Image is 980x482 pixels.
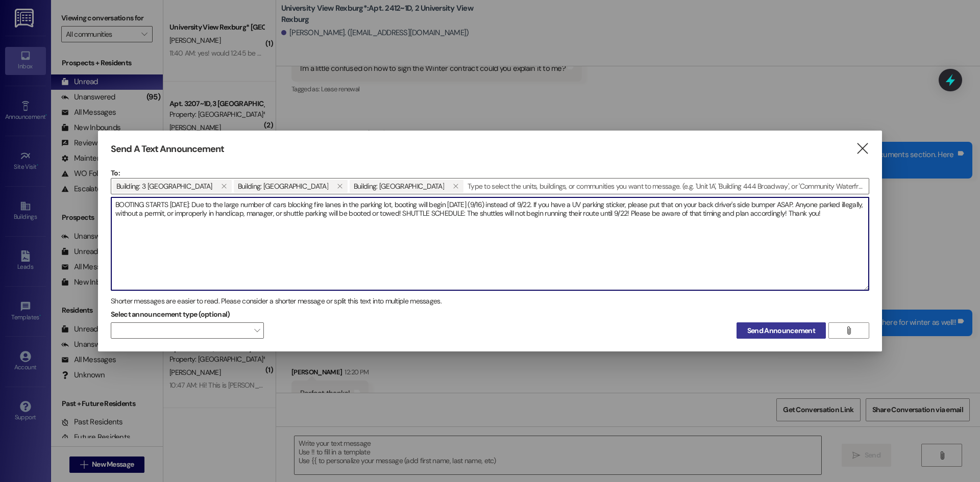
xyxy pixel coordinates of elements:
i:  [855,143,869,154]
i:  [337,182,342,190]
div: Shorter messages are easier to read. Please consider a shorter message or split this text into mu... [111,296,869,307]
span: Building: 2 University View Rexburg [238,180,328,193]
i:  [453,182,458,190]
input: Type to select the units, buildings, or communities you want to message. (e.g. 'Unit 1A', 'Buildi... [464,179,869,194]
span: Send Announcement [747,325,815,336]
p: To: [111,168,869,178]
label: Select announcement type (optional) [111,307,230,322]
i:  [845,326,852,335]
button: Building: 1 University View Rexburg [448,180,463,193]
span: Building: 3 University View Rexburg [116,180,212,193]
i:  [221,182,227,190]
button: Send Announcement [737,322,826,339]
button: Building: 2 University View Rexburg [332,180,348,193]
h3: Send A Text Announcement [111,143,224,155]
div: BOOTING STARTS [DATE]: Due to the large number of cars blocking fire lanes in the parking lot, bo... [111,197,869,291]
span: Building: 1 University View Rexburg [354,180,444,193]
textarea: BOOTING STARTS [DATE]: Due to the large number of cars blocking fire lanes in the parking lot, bo... [111,197,869,290]
button: Building: 3 University View Rexburg [216,180,232,193]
